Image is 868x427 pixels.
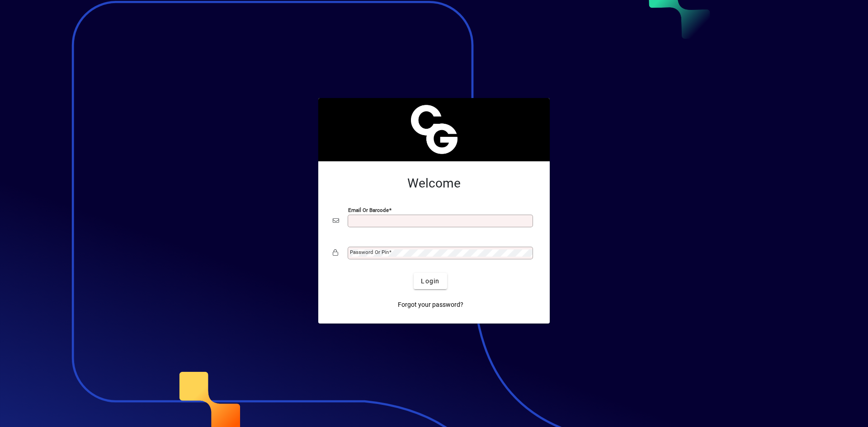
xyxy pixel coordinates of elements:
mat-label: Email or Barcode [348,207,389,213]
span: Forgot your password? [398,300,463,310]
button: Login [414,273,447,289]
mat-label: Password or Pin [350,249,389,255]
span: Login [421,277,439,286]
h2: Welcome [333,176,535,191]
a: Forgot your password? [394,296,467,313]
